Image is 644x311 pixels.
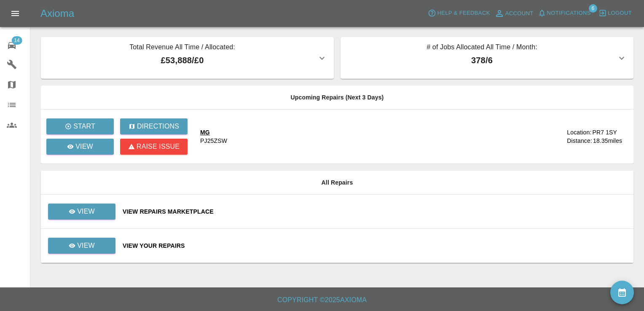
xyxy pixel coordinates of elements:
th: All Repairs [41,171,633,195]
a: MGPJ25ZSW [200,128,542,145]
a: View Your Repairs [123,241,627,250]
p: £53,888 / £0 [48,54,317,67]
a: Account [492,7,536,20]
span: Help & Feedback [437,8,490,18]
button: Logout [596,7,634,20]
span: 6 [589,4,597,13]
a: View Repairs Marketplace [123,207,627,216]
th: Upcoming Repairs (Next 3 Days) [41,86,633,110]
div: MG [200,128,227,137]
span: Logout [608,8,632,18]
p: Raise issue [137,142,180,152]
button: Help & Feedback [426,7,492,20]
div: Distance: [567,137,592,145]
a: Location:PR7 1SYDistance:18.35miles [549,128,627,145]
p: Total Revenue All Time / Allocated: [48,42,317,54]
button: Open drawer [5,3,25,24]
button: # of Jobs Allocated All Time / Month:378/6 [341,37,633,79]
a: View [48,242,116,249]
p: Directions [137,121,179,131]
a: View [46,139,114,155]
p: View [75,142,93,152]
p: View [77,206,95,217]
button: Start [46,118,114,134]
h6: Copyright © 2025 Axioma [7,294,637,306]
span: Account [505,9,534,19]
a: View [48,204,115,220]
div: Location: [567,128,591,137]
p: # of Jobs Allocated All Time / Month: [347,42,617,54]
button: Directions [120,118,188,134]
span: 14 [11,36,22,45]
p: 378 / 6 [347,54,617,67]
button: Total Revenue All Time / Allocated:£53,888/£0 [41,37,334,79]
div: PJ25ZSW [200,137,227,145]
p: View [77,241,95,251]
p: Start [73,121,95,131]
button: availability [610,281,634,304]
div: PR7 1SY [592,128,617,137]
h5: Axioma [40,7,74,20]
button: Raise issue [120,139,188,155]
span: Notifications [547,8,591,18]
button: Notifications [536,7,593,20]
a: View [48,208,116,214]
div: 18.35 miles [593,137,627,145]
a: View [48,238,115,254]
